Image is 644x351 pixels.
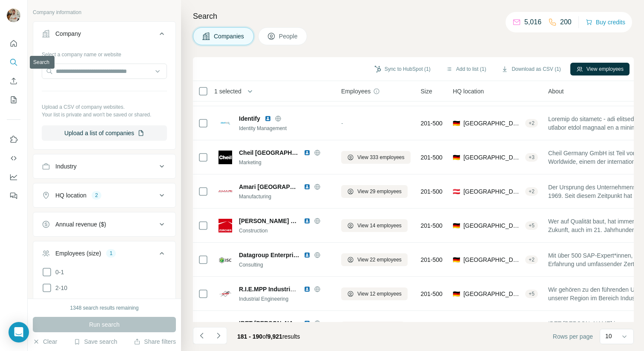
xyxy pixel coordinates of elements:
[7,55,20,70] button: Search
[279,32,299,41] span: People
[218,116,232,130] img: Logo of Identify
[7,188,20,203] button: Feedback
[357,256,402,264] span: View 22 employees
[421,255,443,264] span: 201-500
[239,286,357,293] span: R.I.E.MPP Industrieservice Elektrotechnik
[239,227,331,235] div: Construction
[55,220,106,229] div: Annual revenue ($)
[453,255,460,264] span: 🇩🇪
[304,218,310,224] img: LinkedIn logo
[7,92,20,107] button: My lists
[463,119,522,128] span: [GEOGRAPHIC_DATA], [GEOGRAPHIC_DATA]
[463,187,522,196] span: [GEOGRAPHIC_DATA], [GEOGRAPHIC_DATA]
[9,322,29,342] div: Open Intercom Messenger
[239,319,299,328] span: IBET-[PERSON_NAME]
[210,327,227,344] button: Navigate to next page
[357,188,402,195] span: View 29 employees
[495,63,566,75] button: Download as CSV (1)
[421,290,443,298] span: 201-500
[421,153,443,162] span: 201-500
[239,183,299,191] span: Amari [GEOGRAPHIC_DATA]
[239,114,260,123] span: Identify
[239,251,299,259] span: Datagroup Enterprise
[421,119,443,128] span: 201-500
[7,132,20,147] button: Use Surfe on LinkedIn
[341,185,408,198] button: View 29 employees
[218,287,232,301] img: Logo of R.I.E.MPP Industrieservice Elektrotechnik
[440,63,492,75] button: Add to list (1)
[7,169,20,185] button: Dashboard
[553,332,593,341] span: Rows per page
[92,191,101,199] div: 2
[341,287,408,300] button: View 12 employees
[605,332,612,340] p: 10
[7,9,20,22] img: Avatar
[453,221,460,230] span: 🇩🇪
[193,327,210,344] button: Navigate to previous page
[33,337,57,346] button: Clear
[239,193,331,200] div: Manufacturing
[525,222,538,229] div: + 5
[239,125,331,132] div: Identity Management
[341,219,408,232] button: View 14 employees
[239,295,331,303] div: Industrial Engineering
[55,162,77,171] div: Industry
[264,115,271,122] img: LinkedIn logo
[55,29,81,38] div: Company
[214,32,245,41] span: Companies
[134,337,176,346] button: Share filters
[304,320,310,327] img: LinkedIn logo
[524,17,541,27] p: 5,016
[33,23,175,47] button: Company
[218,321,232,335] img: Logo of IBET-Henry Lischka
[357,222,402,229] span: View 14 employees
[463,255,522,264] span: [GEOGRAPHIC_DATA], [GEOGRAPHIC_DATA]|[GEOGRAPHIC_DATA]|[GEOGRAPHIC_DATA]
[218,253,232,267] img: Logo of Datagroup Enterprise
[33,9,176,16] p: Company information
[55,191,86,200] div: HQ location
[239,261,331,269] div: Consulting
[106,249,116,257] div: 1
[239,159,331,166] div: Marketing
[525,154,538,161] div: + 3
[453,87,484,96] span: HQ location
[570,63,630,75] button: View employees
[42,47,167,58] div: Select a company name or website
[33,156,175,177] button: Industry
[42,125,167,141] button: Upload a list of companies
[341,151,411,164] button: View 333 employees
[52,284,67,292] span: 2-10
[453,290,460,298] span: 🇩🇪
[341,120,343,127] span: -
[463,290,522,298] span: [GEOGRAPHIC_DATA], [GEOGRAPHIC_DATA]|[GEOGRAPHIC_DATA]|[GEOGRAPHIC_DATA]
[214,87,241,96] span: 1 selected
[548,87,564,96] span: About
[7,36,20,51] button: Quick start
[357,290,402,298] span: View 12 employees
[7,151,20,166] button: Use Surfe API
[341,87,371,96] span: Employees
[7,73,20,89] button: Enrich CSV
[218,219,232,232] img: Logo of Zürcher Bau
[586,16,625,28] button: Buy credits
[453,153,460,162] span: 🇩🇪
[421,187,443,196] span: 201-500
[341,253,408,266] button: View 22 employees
[368,63,437,75] button: Sync to HubSpot (1)
[42,111,167,119] p: Your list is private and won't be saved or shared.
[304,286,310,293] img: LinkedIn logo
[262,333,267,340] span: of
[304,183,310,190] img: LinkedIn logo
[239,217,299,225] span: [PERSON_NAME] Bau
[525,119,538,127] div: + 2
[267,333,282,340] span: 9,921
[193,10,634,22] h4: Search
[237,333,262,340] span: 181 - 190
[33,185,175,206] button: HQ location2
[341,322,405,334] button: View 1 employees
[218,185,232,198] img: Logo of Amari Austria
[218,151,232,164] img: Logo of Cheil Germany
[463,221,522,230] span: [GEOGRAPHIC_DATA], [GEOGRAPHIC_DATA]|[GEOGRAPHIC_DATA]|[GEOGRAPHIC_DATA]
[421,221,443,230] span: 201-500
[357,154,405,161] span: View 333 employees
